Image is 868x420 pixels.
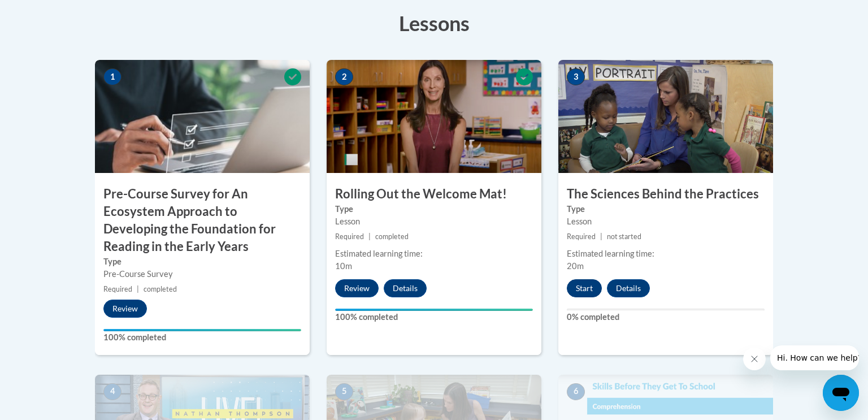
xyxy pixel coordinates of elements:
[567,203,765,215] label: Type
[103,300,147,318] button: Review
[567,383,585,400] span: 6
[144,285,177,293] span: completed
[567,215,765,228] div: Lesson
[137,285,139,293] span: |
[607,279,650,297] button: Details
[375,232,409,241] span: completed
[327,185,541,203] h3: Rolling Out the Welcome Mat!
[335,261,352,271] span: 10m
[567,279,602,297] button: Start
[103,383,121,400] span: 4
[558,60,773,173] img: Course Image
[567,248,765,260] div: Estimated learning time:
[103,331,301,344] label: 100% completed
[335,311,533,323] label: 100% completed
[335,203,533,215] label: Type
[384,279,427,297] button: Details
[103,256,301,268] label: Type
[600,232,602,241] span: |
[103,68,121,85] span: 1
[327,60,541,173] img: Course Image
[368,232,371,241] span: |
[95,9,773,37] h3: Lessons
[95,60,310,173] img: Course Image
[335,309,533,311] div: Your progress
[335,383,353,400] span: 5
[103,285,132,293] span: Required
[95,185,310,255] h3: Pre-Course Survey for An Ecosystem Approach to Developing the Foundation for Reading in the Early...
[823,375,859,411] iframe: Button to launch messaging window
[335,232,364,241] span: Required
[103,329,301,331] div: Your progress
[567,68,585,85] span: 3
[335,279,379,297] button: Review
[607,232,641,241] span: not started
[558,185,773,203] h3: The Sciences Behind the Practices
[770,345,859,370] iframe: Message from company
[335,215,533,228] div: Lesson
[103,268,301,280] div: Pre-Course Survey
[567,261,584,271] span: 20m
[743,348,766,370] iframe: Close message
[7,8,92,17] span: Hi. How can we help?
[335,68,353,85] span: 2
[567,232,596,241] span: Required
[567,311,765,323] label: 0% completed
[335,248,533,260] div: Estimated learning time:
